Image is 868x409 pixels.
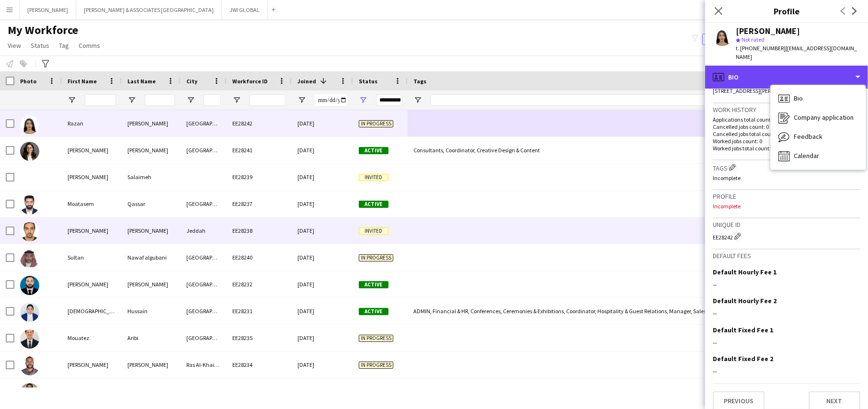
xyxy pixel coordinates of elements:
input: Last Name Filter Input [145,94,175,106]
span: First Name [68,78,97,85]
div: [DATE] [292,298,353,324]
span: In progress [359,254,393,261]
p: Worked jobs count: 0 [713,137,860,145]
img: Sultan Nawaf algubani [20,249,39,268]
span: Active [359,147,388,154]
span: Photo [20,78,36,85]
img: Omar Effendi [20,222,39,241]
div: EE28232 [227,271,292,297]
div: [PERSON_NAME] [122,110,181,136]
h3: Default fees [713,251,860,260]
div: Razan [62,110,122,136]
span: [STREET_ADDRESS][PERSON_NAME][PERSON_NAME] [713,87,842,94]
div: EE28241 [227,137,292,163]
div: Arabic Speaker, Conferences, Ceremonies & Exhibitions, Live Shows & Festivals, Manager, Operation... [408,378,806,405]
button: Everyone5,943 [702,34,750,45]
button: [PERSON_NAME] [20,0,76,19]
div: [GEOGRAPHIC_DATA] [181,378,227,405]
button: Open Filter Menu [413,96,422,104]
div: Sultan [62,244,122,271]
span: Active [359,308,388,315]
button: Open Filter Menu [232,96,241,104]
h3: Work history [713,105,860,114]
h3: Default Fixed Fee 1 [713,326,773,334]
span: Company application [794,113,854,122]
div: [PERSON_NAME] [62,378,122,405]
div: Salaimeh [122,164,181,190]
div: -- [713,338,860,347]
span: Tag [59,41,69,50]
h3: Default Hourly Fee 2 [713,296,777,305]
input: Joined Filter Input [315,94,347,106]
span: Comms [79,41,100,50]
div: [PERSON_NAME] [122,217,181,244]
div: [DATE] [292,191,353,217]
button: [PERSON_NAME] & ASSOCIATES [GEOGRAPHIC_DATA] [76,0,222,19]
button: Open Filter Menu [68,96,76,104]
div: [PERSON_NAME] [122,271,181,297]
div: Jeddah [181,217,227,244]
h3: Default Hourly Fee 1 [713,268,777,276]
p: Applications total count: 0 [713,116,860,123]
div: Ras Al-Khaimah [181,352,227,378]
div: -- [713,280,860,289]
span: Workforce ID [232,78,268,85]
app-action-btn: Advanced filters [40,58,51,69]
div: [DATE] [292,325,353,351]
span: Bio [794,94,803,102]
img: Mouatez Aribi [20,329,39,349]
div: EE28234 [227,352,292,378]
div: EE28242 [227,110,292,136]
img: Bhavya Balkrishnan [20,142,39,161]
span: Feedback [794,132,822,141]
a: Comms [75,39,104,52]
a: Status [27,39,53,52]
div: [GEOGRAPHIC_DATA] [181,244,227,271]
span: t. [PHONE_NUMBER] [736,45,786,52]
div: Consultants, Coordinator, Creative Design & Content [408,137,806,163]
h3: Unique ID [713,220,860,229]
p: Incomplete [713,174,860,182]
span: In progress [359,362,393,369]
h3: Profile [705,5,868,17]
div: EE28238 [227,217,292,244]
p: Incomplete [713,203,860,210]
span: Status [31,41,49,50]
div: -- [713,367,860,375]
div: [DATE] [292,164,353,190]
h3: Profile [713,192,860,201]
div: [GEOGRAPHIC_DATA] [181,298,227,324]
img: Osama Elawad [20,356,39,375]
div: Calendar [771,147,866,166]
span: In progress [359,335,393,342]
div: Mouatez [62,325,122,351]
h3: Default Fixed Fee 2 [713,354,773,363]
div: [DATE] [292,137,353,163]
span: Calendar [794,151,819,160]
div: [DATE] [292,352,353,378]
div: EE28237 [227,191,292,217]
div: [GEOGRAPHIC_DATA] [181,325,227,351]
input: First Name Filter Input [85,94,116,106]
div: [PERSON_NAME] [62,164,122,190]
span: Status [359,78,377,85]
div: [GEOGRAPHIC_DATA] [181,271,227,297]
span: Not rated [742,36,765,43]
div: [PERSON_NAME] [62,217,122,244]
p: Cancelled jobs total count: 0 [713,130,860,137]
div: Hussain [122,298,181,324]
div: Company application [771,108,866,127]
a: Tag [55,39,73,52]
div: Qassar [122,191,181,217]
button: Open Filter Menu [186,96,195,104]
div: [DATE] [292,244,353,271]
div: EE28231 [227,298,292,324]
img: Moatasem Qassar [20,195,39,215]
span: Invited [359,174,388,181]
div: [DATE] [292,271,353,297]
span: City [186,78,197,85]
div: Fathallah [122,378,181,405]
span: Last Name [127,78,156,85]
span: View [8,41,21,50]
button: Open Filter Menu [297,96,306,104]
